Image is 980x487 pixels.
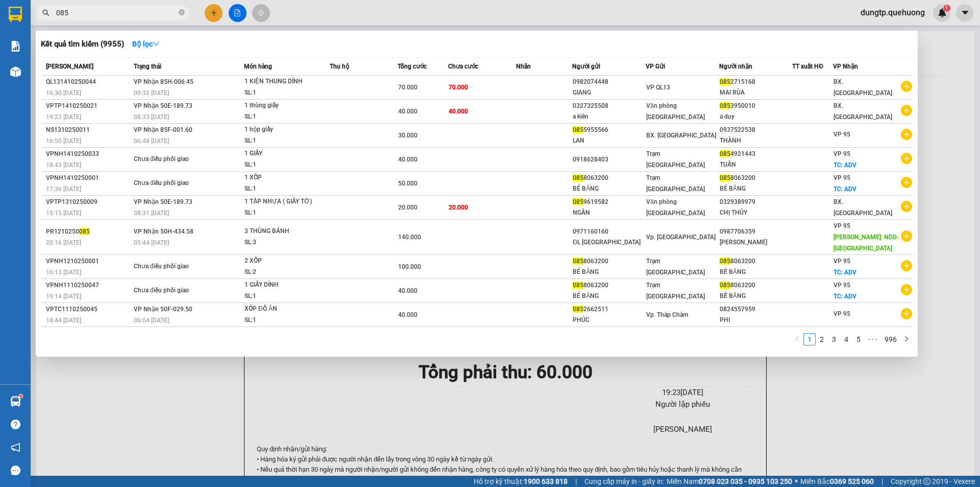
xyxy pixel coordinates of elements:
[834,258,850,265] span: VP 95
[803,333,816,345] li: 1
[153,40,160,48] span: down
[244,100,321,111] div: 1 thùng giấy
[646,198,705,217] span: Văn phòng [GEOGRAPHIC_DATA]
[244,280,321,291] div: 1 GIẤY DÍNH
[46,63,93,70] span: [PERSON_NAME]
[244,111,321,123] div: SL: 1
[834,174,850,181] span: VP 95
[244,87,321,99] div: SL: 1
[244,226,321,237] div: 3 THÙNG BÁNH
[573,306,583,313] span: 085
[244,256,321,267] div: 2 XỐP
[46,113,81,121] span: 19:23 [DATE]
[244,237,321,248] div: SL: 3
[720,77,792,87] div: 2715168
[573,173,645,183] div: 8063200
[834,293,856,300] span: TC: ADV
[573,207,645,218] div: NGÂN
[46,269,81,276] span: 16:13 [DATE]
[46,101,131,111] div: VPTP1410250021
[134,113,169,121] span: 08:33 [DATE]
[573,135,645,146] div: LAN
[398,287,418,294] span: 40.000
[834,102,892,121] span: BX. [GEOGRAPHIC_DATA]
[834,161,856,169] span: TC: ADV
[244,291,321,302] div: SL: 1
[816,333,828,345] li: 2
[244,304,321,315] div: XỐP ĐỒ ĂN
[828,333,840,345] li: 3
[720,291,792,302] div: BÉ BĂNG
[244,63,272,70] span: Món hàng
[516,63,531,70] span: Nhãn
[573,111,645,122] div: a kiên
[834,310,850,317] span: VP 95
[46,317,81,324] span: 18:44 [DATE]
[791,333,803,345] li: Previous Page
[573,237,645,248] div: ĐL [GEOGRAPHIC_DATA]
[10,41,21,52] img: solution-icon
[10,66,21,77] img: warehouse-icon
[834,222,850,229] span: VP 95
[834,185,856,193] span: TC: ADV
[646,174,705,193] span: Trạm [GEOGRAPHIC_DATA]
[834,78,892,97] span: BX. [GEOGRAPHIC_DATA]
[573,291,645,302] div: BÉ BĂNG
[573,125,645,135] div: 5955566
[900,333,913,345] button: right
[134,126,192,133] span: VP Nhận 85F-001.60
[10,396,21,407] img: warehouse-icon
[901,230,912,242] span: plus-circle
[134,317,169,324] span: 06:04 [DATE]
[881,334,900,345] a: 996
[900,333,913,345] li: Next Page
[720,173,792,183] div: 8063200
[179,9,185,15] span: close-circle
[134,261,210,272] div: Chưa điều phối giao
[398,311,418,318] span: 40.000
[449,204,468,211] span: 20.000
[573,267,645,277] div: BÉ BĂNG
[573,183,645,194] div: BÉ BĂNG
[901,308,912,319] span: plus-circle
[853,334,864,345] a: 5
[720,237,792,248] div: [PERSON_NAME]
[573,154,645,165] div: 0918628403
[646,311,688,318] span: Vp. Tháp Chàm
[134,89,169,97] span: 09:32 [DATE]
[901,105,912,116] span: plus-circle
[449,108,468,115] span: 40.000
[720,207,792,218] div: CHỊ THỦY
[330,63,349,70] span: Thu hộ
[720,280,792,291] div: 8063200
[398,63,427,70] span: Tổng cước
[46,280,131,291] div: VPNH1110250047
[573,256,645,267] div: 8063200
[46,256,131,267] div: VPNH1210250001
[646,63,665,70] span: VP Gửi
[792,63,823,70] span: TT xuất HĐ
[46,304,131,315] div: VPTC1110250045
[865,333,881,345] span: •••
[834,234,899,252] span: [PERSON_NAME]: NDD- [GEOGRAPHIC_DATA]
[720,111,792,122] div: a duy
[398,180,418,187] span: 50.000
[134,210,169,217] span: 08:31 [DATE]
[828,334,840,345] a: 3
[646,234,716,241] span: Vp. [GEOGRAPHIC_DATA]
[13,66,56,114] b: An Anh Limousine
[841,334,852,345] a: 4
[719,63,752,70] span: Người nhận
[816,334,827,345] a: 2
[573,126,583,133] span: 085
[46,137,81,145] span: 16:50 [DATE]
[42,9,50,16] span: search
[244,267,321,278] div: SL: 2
[46,161,81,169] span: 18:43 [DATE]
[646,102,705,121] span: Văn phòng [GEOGRAPHIC_DATA]
[573,101,645,111] div: 0327325508
[134,306,192,313] span: VP Nhận 50F-029.50
[134,154,210,165] div: Chưa điều phối giao
[834,150,850,157] span: VP 95
[244,124,321,135] div: 1 hộp giấy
